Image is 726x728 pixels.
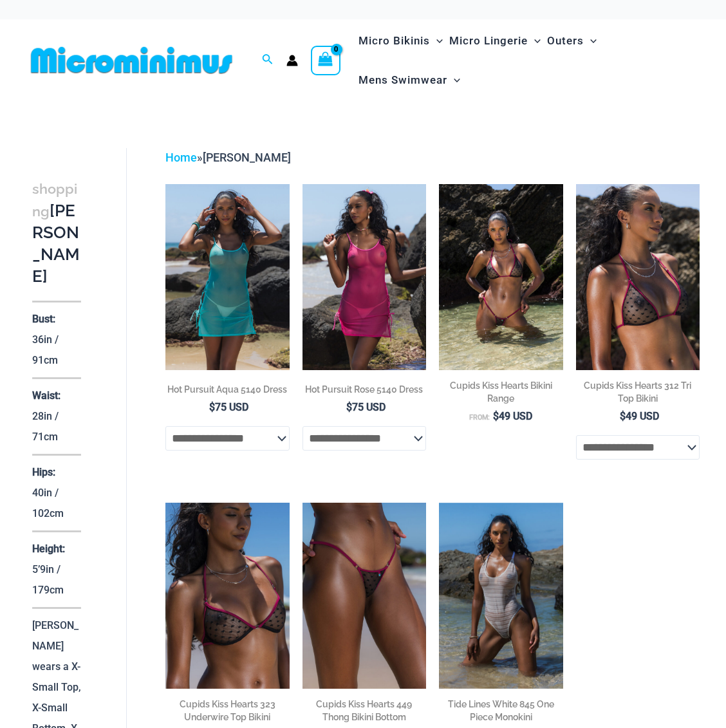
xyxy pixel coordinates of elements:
span: Menu Toggle [447,64,460,97]
span: [PERSON_NAME] [203,151,291,164]
h2: Cupids Kiss Hearts Bikini Range [439,379,563,405]
a: Cupids Kiss Hearts Bikini Range [439,379,563,409]
img: Hot Pursuit Rose 5140 Dress 01 [302,184,426,370]
a: OutersMenu ToggleMenu Toggle [544,21,600,61]
span: Menu Toggle [528,24,541,57]
bdi: 49 USD [620,410,659,422]
span: Micro Bikinis [358,24,430,57]
a: Mens SwimwearMenu ToggleMenu Toggle [355,61,463,100]
a: Cupids Kiss Hearts 323 Underwire Top Bikini [165,698,289,728]
p: Waist: [32,389,60,402]
p: 28in / 71cm [32,410,59,443]
span: $ [493,410,499,422]
a: Cupids Kiss Hearts 449 Thong 01Cupids Kiss Hearts 323 Underwire Top 449 Thong 05Cupids Kiss Heart... [302,503,426,689]
img: Cupids Kiss Hearts 312 Tri Top 01 [576,184,700,370]
nav: Site Navigation [353,19,700,102]
span: $ [346,401,352,413]
span: Menu Toggle [584,24,597,57]
img: Cupids Kiss Hearts 323 Underwire 01 [165,503,289,689]
span: $ [209,401,215,413]
h2: Cupids Kiss Hearts 312 Tri Top Bikini [576,379,700,405]
p: Bust: [32,313,55,325]
p: 40in / 102cm [32,487,64,519]
p: 5’9in / 179cm [32,563,64,596]
span: shopping [32,181,77,219]
a: Cupids Kiss Hearts 312 Tri Top 456 Micro 06Cupids Kiss Hearts 312 Tri Top 456 Micro 09Cupids Kiss... [439,184,563,370]
a: Hot Pursuit Rose 5140 Dress 01Hot Pursuit Rose 5140 Dress 12Hot Pursuit Rose 5140 Dress 12 [302,184,426,370]
span: » [165,151,291,164]
img: Tide Lines White 845 One Piece Monokini 11 [439,503,563,689]
a: Micro LingerieMenu ToggleMenu Toggle [446,21,544,61]
p: 36in / 91cm [32,333,59,366]
a: Search icon link [262,52,274,68]
bdi: 49 USD [493,410,532,422]
bdi: 75 USD [209,401,248,413]
h2: Cupids Kiss Hearts 323 Underwire Top Bikini [165,698,289,723]
a: Tide Lines White 845 One Piece Monokini [439,698,563,728]
span: Menu Toggle [430,24,443,57]
span: Micro Lingerie [449,24,528,57]
h2: Cupids Kiss Hearts 449 Thong Bikini Bottom [302,698,426,723]
a: Cupids Kiss Hearts 449 Thong Bikini Bottom [302,698,426,728]
a: Hot Pursuit Aqua 5140 Dress 01Hot Pursuit Aqua 5140 Dress 06Hot Pursuit Aqua 5140 Dress 06 [165,184,289,370]
span: From: [469,413,490,422]
img: Hot Pursuit Aqua 5140 Dress 01 [165,184,289,370]
a: Cupids Kiss Hearts 312 Tri Top 01Cupids Kiss Hearts 312 Tri Top 456 Micro 07Cupids Kiss Hearts 31... [576,184,700,370]
span: Mens Swimwear [358,64,447,97]
span: Outers [547,24,584,57]
a: Tide Lines White 845 One Piece Monokini 11Tide Lines White 845 One Piece Monokini 13Tide Lines Wh... [439,503,563,689]
img: Cupids Kiss Hearts 449 Thong 01 [302,503,426,689]
h2: Hot Pursuit Rose 5140 Dress [302,383,426,396]
a: Micro BikinisMenu ToggleMenu Toggle [355,21,446,61]
a: Cupids Kiss Hearts 323 Underwire 01Cupids Kiss Hearts 323 Underwire Top 456 Micro 06Cupids Kiss H... [165,503,289,689]
a: Home [165,151,197,164]
h2: Hot Pursuit Aqua 5140 Dress [165,383,289,396]
h2: Tide Lines White 845 One Piece Monokini [439,698,563,723]
p: Hips: [32,466,55,478]
a: Cupids Kiss Hearts 312 Tri Top Bikini [576,379,700,409]
a: Account icon link [286,55,298,66]
a: Hot Pursuit Rose 5140 Dress [302,383,426,400]
span: $ [620,410,626,422]
bdi: 75 USD [346,401,386,413]
img: Cupids Kiss Hearts 312 Tri Top 456 Micro 06 [439,184,563,370]
a: View Shopping Cart, empty [311,46,340,75]
p: Height: [32,543,65,555]
h3: [PERSON_NAME] [32,178,81,288]
a: Hot Pursuit Aqua 5140 Dress [165,383,289,400]
img: MM SHOP LOGO FLAT [26,46,237,75]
